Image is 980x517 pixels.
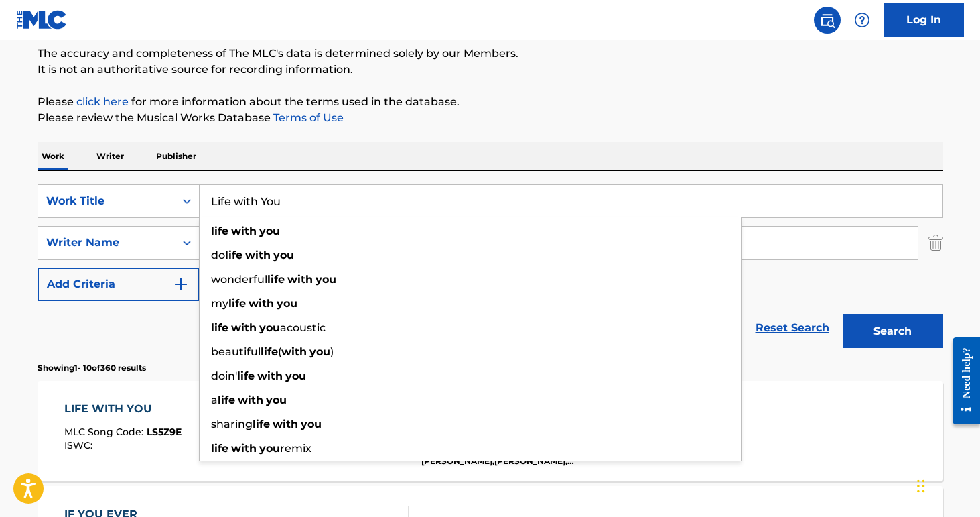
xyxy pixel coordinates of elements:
[38,94,943,110] p: Please for more information about the terms used in the database.
[330,345,334,358] span: )
[38,46,943,62] p: The accuracy and completeness of The MLC's data is determined solely by our Members.
[92,142,128,170] p: Writer
[64,426,147,438] span: MLC Song Code :
[211,418,253,430] span: sharing
[316,273,336,286] strong: you
[211,394,218,406] span: a
[273,249,294,262] strong: you
[64,439,96,451] span: ISWC :
[287,273,313,286] strong: with
[884,3,964,37] a: Log In
[277,297,297,310] strong: you
[942,327,980,435] iframe: Resource Center
[46,235,167,251] div: Writer Name
[231,321,257,334] strong: with
[259,225,280,237] strong: you
[64,401,182,417] div: LIFE WITH YOU
[211,249,225,262] span: do
[266,394,287,406] strong: you
[152,142,200,170] p: Publisher
[225,249,242,262] strong: life
[259,321,280,334] strong: you
[271,111,344,124] a: Terms of Use
[38,381,943,481] a: LIFE WITH YOUMLC Song Code:LS5Z9EISWC:Writers (9)[PERSON_NAME] [PERSON_NAME], [PERSON_NAME], [PER...
[917,466,925,506] div: Drag
[237,369,255,382] strong: life
[38,142,68,170] p: Work
[211,297,228,310] span: my
[245,249,271,262] strong: with
[849,7,876,34] div: Help
[285,369,306,382] strong: you
[228,297,246,310] strong: life
[38,184,943,355] form: Search Form
[854,12,870,28] img: help
[814,7,841,34] a: Public Search
[211,369,237,382] span: doin'
[238,394,263,406] strong: with
[16,10,68,30] img: MLC Logo
[231,225,257,237] strong: with
[38,362,146,374] p: Showing 1 - 10 of 360 results
[211,225,228,237] strong: life
[259,442,280,455] strong: you
[309,345,330,358] strong: you
[211,442,228,455] strong: life
[231,442,257,455] strong: with
[261,345,278,358] strong: life
[218,394,235,406] strong: life
[253,418,270,430] strong: life
[843,314,943,348] button: Search
[257,369,283,382] strong: with
[38,62,943,78] p: It is not an authoritative source for recording information.
[211,273,267,286] span: wonderful
[749,313,836,343] a: Reset Search
[819,12,835,28] img: search
[301,418,322,430] strong: you
[280,321,326,334] span: acoustic
[273,418,298,430] strong: with
[173,276,189,292] img: 9d2ae6d4665cec9f34b9.svg
[147,426,182,438] span: LS5Z9E
[278,345,281,358] span: (
[913,453,980,517] iframe: Chat Widget
[281,345,307,358] strong: with
[267,273,285,286] strong: life
[280,442,311,455] span: remix
[249,297,274,310] strong: with
[38,268,200,301] button: Add Criteria
[76,95,129,108] a: click here
[46,193,167,209] div: Work Title
[38,110,943,126] p: Please review the Musical Works Database
[211,321,228,334] strong: life
[928,226,943,260] img: Delete Criterion
[211,345,261,358] span: beautiful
